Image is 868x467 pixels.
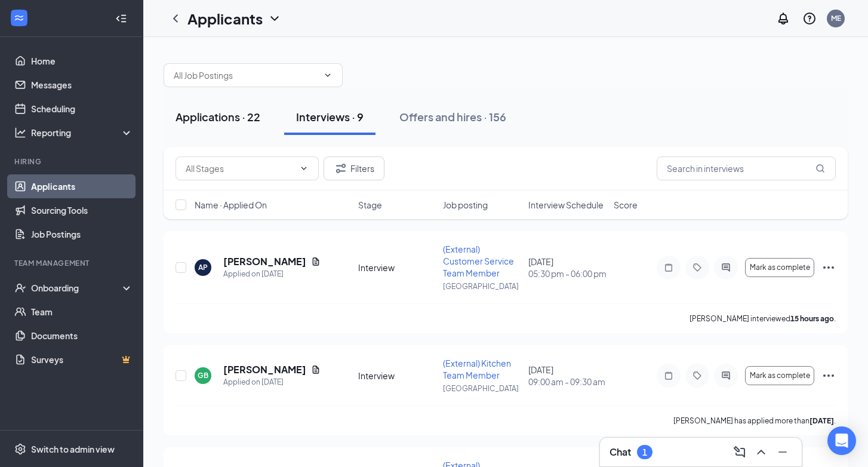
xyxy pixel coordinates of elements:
[443,199,488,211] span: Job posting
[195,199,267,211] span: Name · Applied On
[31,443,115,455] div: Switch to admin view
[31,348,133,371] a: SurveysCrown
[324,156,384,180] button: Filter Filters
[323,70,333,80] svg: ChevronDown
[31,73,133,97] a: Messages
[831,13,841,23] div: ME
[399,109,506,124] div: Offers and hires · 156
[443,244,514,278] span: (External) Customer Service Team Member
[719,371,733,380] svg: ActiveChat
[14,282,26,294] svg: UserCheck
[31,174,133,198] a: Applicants
[750,371,810,380] span: Mark as complete
[186,162,294,175] input: All Stages
[443,383,521,394] p: [GEOGRAPHIC_DATA]
[31,127,134,139] div: Reporting
[31,49,133,73] a: Home
[750,263,810,272] span: Mark as complete
[358,370,436,382] div: Interview
[443,358,511,380] span: (External) Kitchen Team Member
[267,11,282,26] svg: ChevronDown
[311,257,321,266] svg: Document
[358,262,436,274] div: Interview
[790,314,834,323] b: 15 hours ago
[528,376,607,388] span: 09:00 am - 09:30 am
[223,376,321,388] div: Applied on [DATE]
[752,443,771,462] button: ChevronUp
[809,416,834,425] b: [DATE]
[528,256,607,279] div: [DATE]
[31,222,133,246] a: Job Postings
[14,443,26,455] svg: Settings
[690,371,704,380] svg: Tag
[223,363,306,376] h5: [PERSON_NAME]
[730,443,749,462] button: ComposeMessage
[31,282,123,294] div: Onboarding
[14,156,131,167] div: Hiring
[198,262,208,272] div: AP
[610,446,631,459] h3: Chat
[754,445,768,459] svg: ChevronUp
[719,263,733,272] svg: ActiveChat
[176,109,260,124] div: Applications · 22
[802,11,817,26] svg: QuestionInfo
[299,164,309,173] svg: ChevronDown
[528,268,607,279] span: 05:30 pm - 06:00 pm
[528,199,604,211] span: Interview Schedule
[311,365,321,374] svg: Document
[168,11,183,26] svg: ChevronLeft
[14,127,26,139] svg: Analysis
[223,255,306,268] h5: [PERSON_NAME]
[642,447,647,457] div: 1
[827,426,856,455] div: Open Intercom Messenger
[296,109,364,124] div: Interviews · 9
[821,260,836,275] svg: Ellipses
[115,13,127,24] svg: Collapse
[776,11,790,26] svg: Notifications
[661,371,676,380] svg: Note
[732,445,747,459] svg: ComposeMessage
[528,364,607,388] div: [DATE]
[673,416,836,426] p: [PERSON_NAME] has applied more than .
[358,199,382,211] span: Stage
[174,69,318,82] input: All Job Postings
[31,97,133,121] a: Scheduling
[821,368,836,383] svg: Ellipses
[775,445,790,459] svg: Minimize
[223,268,321,280] div: Applied on [DATE]
[815,164,825,173] svg: MagnifyingGlass
[13,12,25,24] svg: WorkstreamLogo
[657,156,836,180] input: Search in interviews
[745,258,814,277] button: Mark as complete
[31,300,133,324] a: Team
[690,314,836,324] p: [PERSON_NAME] interviewed .
[661,263,676,272] svg: Note
[198,370,208,380] div: GB
[443,281,521,291] p: [GEOGRAPHIC_DATA]
[31,198,133,222] a: Sourcing Tools
[690,263,704,272] svg: Tag
[14,258,131,268] div: Team Management
[614,199,638,211] span: Score
[31,324,133,348] a: Documents
[187,8,263,29] h1: Applicants
[745,366,814,385] button: Mark as complete
[773,443,792,462] button: Minimize
[334,161,348,176] svg: Filter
